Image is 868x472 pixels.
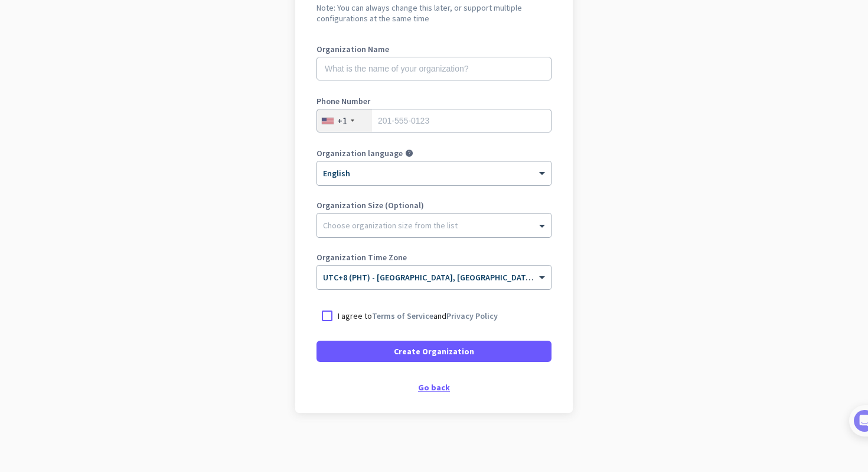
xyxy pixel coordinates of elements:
input: What is the name of your organization? [316,57,552,80]
span: Create Organization [394,345,474,357]
div: Go back [316,383,552,392]
p: I agree to and [338,310,498,322]
div: +1 [337,115,347,127]
a: Privacy Policy [446,311,498,321]
input: 201-555-0123 [316,109,552,132]
label: Organization language [316,149,403,157]
label: Organization Name [316,45,552,53]
label: Organization Size (Optional) [316,201,552,209]
button: Create Organization [316,341,552,362]
h2: Note: You can always change this later, or support multiple configurations at the same time [316,2,552,24]
label: Organization Time Zone [316,253,552,261]
i: help [405,149,413,157]
label: Phone Number [316,97,552,105]
a: Terms of Service [372,311,433,321]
